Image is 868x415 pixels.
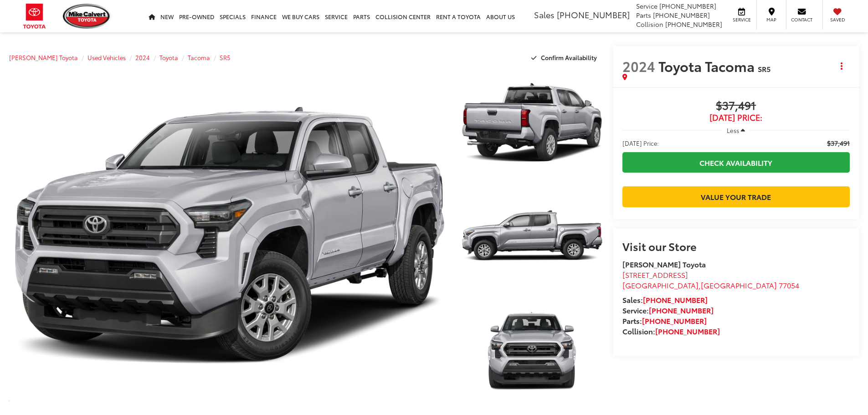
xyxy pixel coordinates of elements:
[622,305,714,315] strong: Service:
[622,315,707,326] strong: Parts:
[622,326,720,336] strong: Collision:
[642,315,707,326] a: [PHONE_NUMBER]
[460,295,604,403] a: Expand Photo 3
[220,53,231,61] a: SR5
[622,294,708,305] strong: Sales:
[636,20,663,29] span: Collision
[622,152,850,173] a: Check Availability
[622,56,655,76] span: 2024
[188,53,210,61] a: Tacoma
[653,10,710,20] span: [PHONE_NUMBER]
[9,53,78,61] a: [PERSON_NAME] Toyota
[841,62,842,70] span: dropdown dots
[779,280,799,290] span: 77054
[622,240,850,252] h2: Visit our Store
[622,113,850,122] span: [DATE] Price:
[460,69,604,177] a: Expand Photo 1
[460,182,604,290] a: Expand Photo 2
[827,138,850,148] span: $37,491
[761,16,781,23] span: Map
[622,269,799,290] a: [STREET_ADDRESS] [GEOGRAPHIC_DATA],[GEOGRAPHIC_DATA] 77054
[622,186,850,207] a: Value Your Trade
[622,138,659,148] span: [DATE] Price:
[557,9,630,20] span: [PHONE_NUMBER]
[727,126,739,134] span: Less
[622,280,699,290] span: [GEOGRAPHIC_DATA]
[622,269,688,280] span: [STREET_ADDRESS]
[834,58,850,74] button: Actions
[5,67,454,404] img: 2024 Toyota Tacoma SR5
[63,4,111,29] img: Mike Calvert Toyota
[659,1,716,10] span: [PHONE_NUMBER]
[135,53,150,61] a: 2024
[701,280,777,290] span: [GEOGRAPHIC_DATA]
[758,63,770,74] span: SR5
[791,16,812,23] span: Contact
[159,53,178,61] a: Toyota
[622,99,850,113] span: $37,491
[731,16,752,23] span: Service
[643,294,708,305] a: [PHONE_NUMBER]
[658,56,758,76] span: Toyota Tacoma
[827,16,847,23] span: Saved
[655,326,720,336] a: [PHONE_NUMBER]
[526,50,604,66] button: Confirm Availability
[534,9,555,20] span: Sales
[622,259,706,269] strong: [PERSON_NAME] Toyota
[622,280,799,290] span: ,
[636,1,657,10] span: Service
[458,67,605,178] img: 2024 Toyota Tacoma SR5
[541,53,597,61] span: Confirm Availability
[87,53,126,61] a: Used Vehicles
[458,180,605,291] img: 2024 Toyota Tacoma SR5
[9,69,450,402] a: Expand Photo 0
[665,20,722,29] span: [PHONE_NUMBER]
[722,122,750,138] button: Less
[636,10,651,20] span: Parts
[458,293,605,404] img: 2024 Toyota Tacoma SR5
[649,305,714,315] a: [PHONE_NUMBER]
